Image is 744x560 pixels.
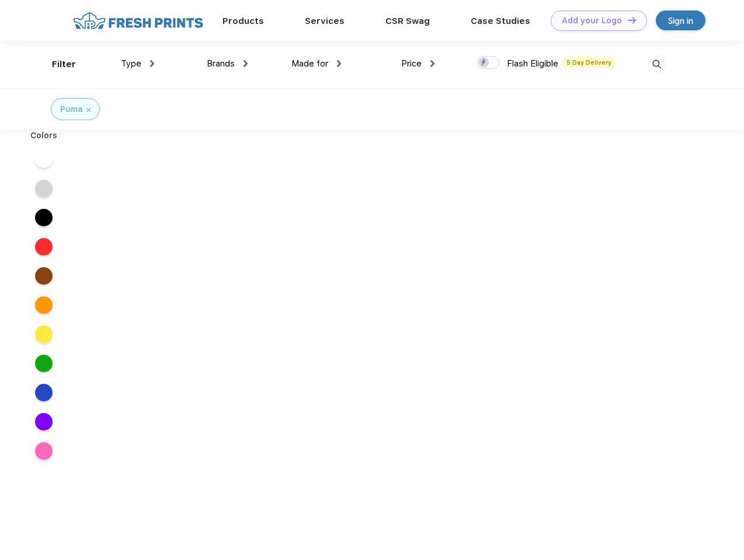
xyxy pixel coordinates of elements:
[430,60,434,67] img: dropdown.png
[647,55,666,74] img: desktop_search.svg
[244,60,248,67] img: dropdown.png
[628,17,636,23] img: DT
[69,10,207,31] img: fo%20logo%202.webp
[121,58,141,69] span: Type
[562,16,622,26] div: Add your Logo
[60,103,83,116] div: Puma
[222,16,264,26] a: Products
[291,58,328,69] span: Made for
[385,16,430,26] a: CSR Swag
[207,58,235,69] span: Brands
[668,14,693,27] div: Sign in
[337,60,341,67] img: dropdown.png
[86,108,91,112] img: filter_cancel.svg
[656,10,705,30] a: Sign in
[22,129,67,142] div: Colors
[305,16,345,26] a: Services
[563,57,615,68] span: 5 Day Delivery
[150,60,154,67] img: dropdown.png
[52,58,76,71] div: Filter
[401,58,422,69] span: Price
[507,58,558,69] span: Flash Eligible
